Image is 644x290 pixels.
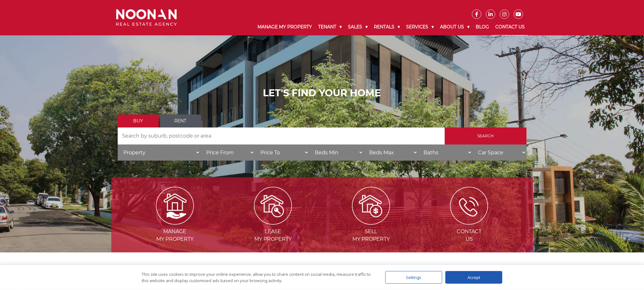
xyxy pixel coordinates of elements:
img: Noonan Real Estate Agency [116,9,177,26]
img: Manage my Property [156,187,194,225]
h1: LET'S FIND YOUR HOME [118,87,527,99]
img: ICONS [450,187,488,225]
a: ContactUs [421,202,517,242]
span: Lease my Property [225,228,321,243]
a: Sellmy Property [323,202,419,242]
a: Rentals [371,19,403,35]
a: Contact Us [492,19,528,35]
input: Search [445,127,527,145]
span: Manage my Property [127,228,223,243]
a: Sales [345,19,371,35]
a: Buy [118,115,159,127]
a: Blog [473,19,492,35]
a: Leasemy Property [225,202,321,242]
a: Tenant [315,19,345,35]
a: Rent [160,115,201,127]
a: Manage My Property [254,19,315,35]
span: Contact Us [421,228,517,243]
img: Lease my property [254,187,292,225]
a: Managemy Property [127,202,223,242]
a: Services [403,19,437,35]
div: Settings [385,271,442,284]
a: About Us [437,19,473,35]
span: Sell my Property [323,228,419,243]
div: This site uses cookies to improve your online experience, allow you to share content on social me... [142,271,373,284]
div: Accept [445,271,502,284]
img: Sell my property [352,187,390,225]
input: Search by suburb, postcode or area [118,127,445,145]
